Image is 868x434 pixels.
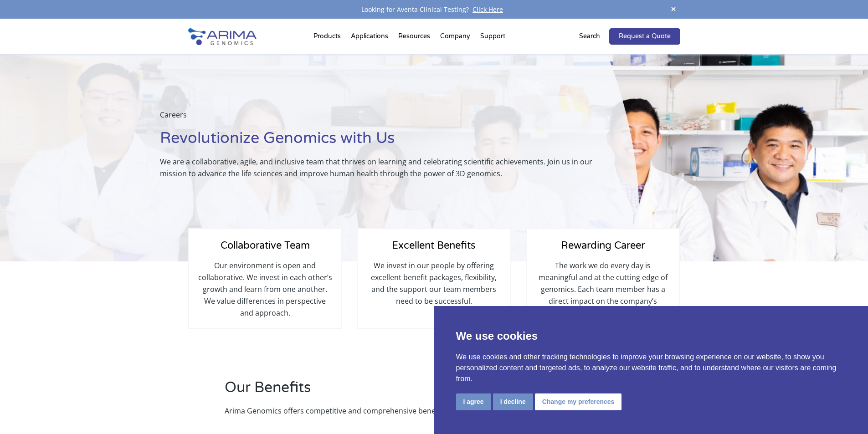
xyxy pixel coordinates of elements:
p: We use cookies [456,328,847,344]
img: Arima-Genomics-logo [188,28,257,45]
p: Our environment is open and collaborative. We invest in each other’s growth and learn from one an... [198,260,332,319]
p: Search [579,31,600,42]
p: The work we do every day is meaningful and at the cutting edge of genomics. Each team member has ... [536,260,670,319]
button: I agree [456,393,491,410]
span: Rewarding Career [561,240,645,251]
p: We invest in our people by offering excellent benefit packages, flexibility, and the support our ... [367,260,501,307]
p: Careers [160,109,616,128]
span: Collaborative Team [221,240,310,251]
a: Click Here [469,5,507,14]
button: Change my preferences [535,393,622,410]
button: I decline [493,393,533,410]
p: We use cookies and other tracking technologies to improve your browsing experience on our website... [456,352,847,384]
span: Excellent Benefits [392,240,476,251]
p: We are a collaborative, agile, and inclusive team that thrives on learning and celebrating scient... [160,156,616,179]
div: Looking for Aventa Clinical Testing? [188,4,680,15]
h2: Our Benefits [225,378,550,405]
p: Arima Genomics offers competitive and comprehensive benefits. [225,405,550,417]
h1: Revolutionize Genomics with Us [160,128,616,156]
a: Request a Quote [609,28,680,45]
